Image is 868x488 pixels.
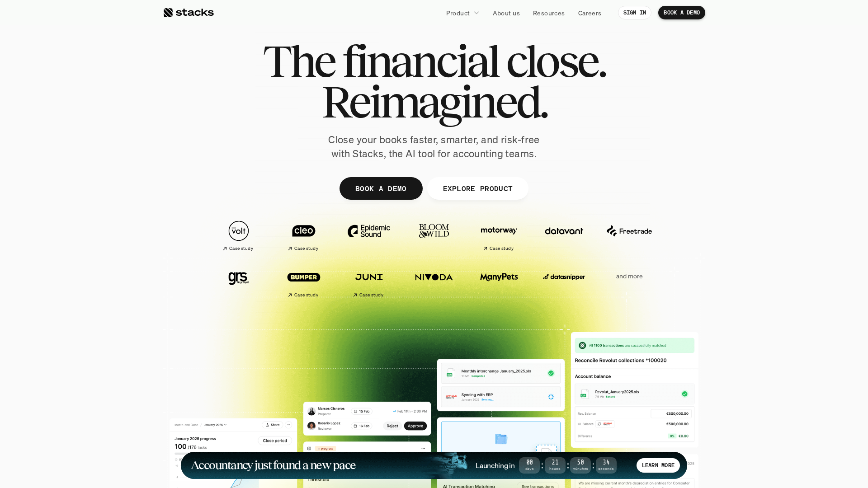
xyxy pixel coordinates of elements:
a: Case study [341,262,397,301]
h2: Case study [294,292,318,298]
span: financial [342,41,498,81]
a: Case study [276,262,332,301]
span: close. [506,41,605,81]
p: BOOK A DEMO [355,182,407,195]
a: Accountancy just found a new paceLaunching in00Days:21Hours:50Minutes:34SecondsLEARN MORE [181,452,687,479]
strong: : [540,460,544,470]
span: Days [519,467,540,470]
span: 00 [519,460,540,465]
h2: Case study [229,246,253,251]
a: EXPLORE PRODUCT [427,177,528,200]
p: BOOK A DEMO [664,9,700,16]
span: Seconds [596,467,617,470]
a: SIGN IN [618,6,652,19]
strong: : [591,460,595,470]
span: 50 [570,460,591,465]
a: Case study [471,216,527,255]
p: Careers [578,8,602,18]
a: Privacy Policy [107,209,146,216]
h4: Launching in [476,460,514,470]
p: and more [601,272,657,280]
strong: : [566,460,570,470]
a: About us [487,5,525,21]
p: LEARN MORE [642,462,675,469]
p: Close your books faster, smarter, and risk-free with Stacks, the AI tool for accounting teams. [321,133,547,161]
h1: Accountancy just found a new pace [191,460,356,470]
p: EXPLORE PRODUCT [443,182,513,195]
span: Hours [545,467,566,470]
span: Minutes [570,467,591,470]
a: BOOK A DEMO [340,177,423,200]
p: Product [446,8,470,18]
h2: Case study [294,246,318,251]
span: 34 [596,460,617,465]
h2: Case study [490,246,514,251]
a: Resources [528,5,571,21]
h2: Case study [359,292,383,298]
span: 21 [545,460,566,465]
a: Careers [573,5,607,21]
span: The [263,41,335,81]
span: Reimagined. [321,81,547,122]
a: Case study [276,216,332,255]
p: SIGN IN [623,9,646,16]
a: Case study [211,216,267,255]
p: Resources [533,8,565,18]
p: About us [493,8,520,18]
a: BOOK A DEMO [658,6,705,19]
